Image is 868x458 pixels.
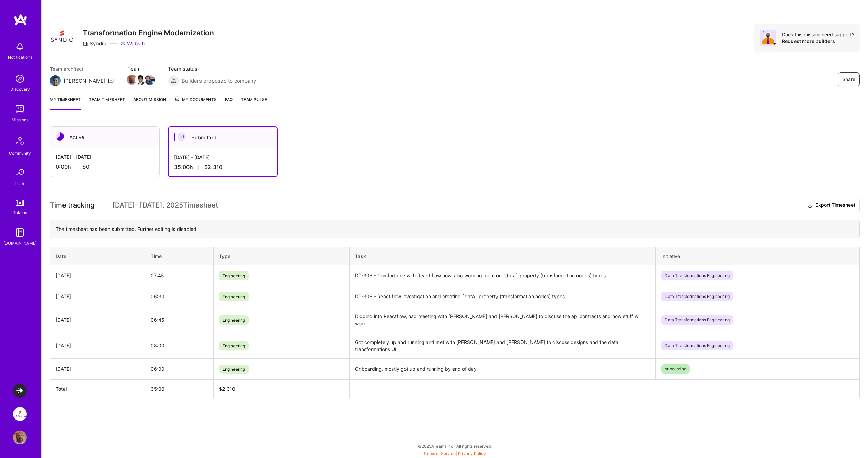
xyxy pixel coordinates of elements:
[661,364,690,374] span: onboarding
[145,333,213,358] td: 08:00
[219,315,249,325] span: Engineering
[145,286,213,307] td: 06:30
[219,292,249,301] span: Engineering
[50,96,81,110] a: My timesheet
[83,41,88,46] i: icon CompanyGray
[11,431,28,444] a: User Avatar
[50,220,860,238] div: The timesheet has been submitted. Further editing is disabled.
[82,163,89,170] span: $0
[655,247,859,265] th: Initiative
[15,180,25,187] div: Invite
[3,239,37,247] div: [DOMAIN_NAME]
[782,31,854,38] div: Does this mission need support?
[11,384,28,398] a: LaunchDarkly: Backend and Fullstack Support
[56,153,154,160] div: [DATE] - [DATE]
[178,133,186,141] img: Submitted
[349,265,655,286] td: DP-306 - Comfortable with React flow now, also working more on `data` property (transformation no...
[219,271,249,280] span: Engineering
[661,292,733,301] span: Data Transformations Engineering
[10,86,30,93] div: Discovery
[145,265,213,286] td: 07:45
[50,247,145,265] th: Date
[661,271,733,280] span: Data Transformations Engineering
[127,65,154,72] span: Team
[12,116,28,123] div: Missions
[13,72,27,86] img: discovery
[168,75,179,86] img: Builders proposed to company
[458,451,486,456] a: Privacy Policy
[136,75,146,85] img: Team Member Avatar
[13,407,27,421] img: Syndio: Transformation Engine Modernization
[349,247,655,265] th: Task
[219,365,249,374] span: Engineering
[13,226,27,239] img: guide book
[56,132,64,141] img: Active
[13,166,27,180] img: Invite
[807,202,813,209] i: icon Download
[9,149,31,157] div: Community
[13,102,27,116] img: teamwork
[213,247,349,265] th: Type
[423,451,486,456] span: |
[56,316,139,323] div: [DATE]
[83,40,106,47] div: Syndio
[120,40,147,47] a: Website
[41,437,868,455] div: © 2025 ATeams Inc., All rights reserved.
[174,164,272,171] div: 35:00 h
[145,247,213,265] th: Time
[213,379,349,398] th: $2,310
[182,77,256,85] span: Builders proposed to company
[174,154,272,161] div: [DATE] - [DATE]
[145,74,154,86] a: Team Member Avatar
[50,24,75,49] img: Company Logo
[782,38,854,44] div: Request more builders
[127,74,136,86] a: Team Member Avatar
[56,163,154,170] div: 0:00 h
[219,341,249,350] span: Engineering
[241,97,267,102] span: Team Pulse
[168,65,256,72] span: Team status
[174,96,217,110] a: My Documents
[56,342,139,349] div: [DATE]
[13,431,27,444] img: User Avatar
[661,315,733,325] span: Data Transformations Engineering
[83,29,214,37] h3: Transformation Engine Modernization
[8,54,32,61] div: Notifications
[50,75,61,86] img: Team Architect
[169,127,277,148] div: Submitted
[16,200,24,206] img: tokens
[56,293,139,300] div: [DATE]
[423,451,456,456] a: Terms of Service
[842,76,855,83] span: Share
[64,77,105,85] div: [PERSON_NAME]
[225,96,233,110] a: FAQ
[145,307,213,333] td: 06:45
[14,14,27,26] img: logo
[13,209,27,216] div: Tokens
[349,333,655,358] td: Got completely up and running and met with [PERSON_NAME] and [PERSON_NAME] to discuss designs and...
[56,272,139,279] div: [DATE]
[13,40,27,54] img: bell
[50,127,159,148] div: Active
[661,341,733,350] span: Data Transformations Engineering
[112,201,218,210] span: [DATE] - [DATE] , 2025 Timesheet
[50,65,114,72] span: Team architect
[204,164,222,171] span: $2,310
[127,75,137,85] img: Team Member Avatar
[133,96,166,110] a: About Mission
[13,384,27,398] img: LaunchDarkly: Backend and Fullstack Support
[89,96,125,110] a: Team timesheet
[760,30,776,46] img: Avatar
[803,199,860,212] button: Export Timesheet
[145,75,155,85] img: Team Member Avatar
[145,379,213,398] th: 35:00
[349,286,655,307] td: DP-306 - React flow investigation and creating `data` property (transformation nodes) types
[349,307,655,333] td: Digging into Reactflow, had meeting with [PERSON_NAME] and [PERSON_NAME] to discuss the api contr...
[349,358,655,379] td: Onboarding, mostly got up and running by end of day
[174,96,217,103] span: My Documents
[11,407,28,421] a: Syndio: Transformation Engine Modernization
[108,78,114,83] i: icon Mail
[136,74,145,86] a: Team Member Avatar
[56,365,139,372] div: [DATE]
[50,201,94,210] span: Time tracking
